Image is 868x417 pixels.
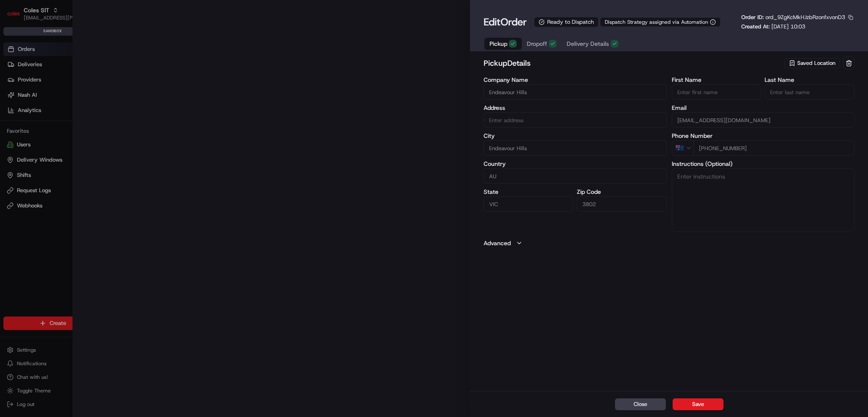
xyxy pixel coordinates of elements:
input: Enter zip code [577,196,667,212]
button: Advanced [484,239,854,247]
span: Delivery Details [567,39,609,48]
p: Order ID: [741,14,845,21]
button: Saved Location [784,57,841,69]
label: First Name [672,77,762,83]
label: City [484,133,666,139]
div: Start new chat [29,81,139,90]
span: Saved Location [797,59,835,67]
label: Last Name [765,77,854,83]
label: Advanced [484,239,511,247]
input: Enter company name [484,84,666,100]
input: Enter country [484,168,666,184]
h1: Edit [484,15,527,29]
label: Email [672,105,854,111]
div: We're available if you need us! [29,90,107,96]
span: API Documentation [80,123,136,132]
span: [DATE] 10:03 [771,23,805,30]
span: Dropoff [527,39,547,48]
label: Address [484,105,666,111]
div: 💻 [72,124,78,131]
a: 💻API Documentation [68,120,139,135]
label: State [484,189,573,195]
span: Order [501,15,527,29]
span: Pickup [490,39,507,48]
h2: pickup Details [484,57,782,69]
input: Enter email [672,112,854,128]
input: Enter phone number [693,140,854,156]
input: Enter first name [672,84,762,100]
input: Enter city [484,140,666,156]
a: 📗Knowledge Base [5,120,68,135]
img: 1736555255976-a54dd68f-1ca7-489b-9aae-adbdc363a1c4 [8,81,24,96]
p: Created At: [741,23,805,31]
input: Endeavour Hills, Matthew Flinders Ave, Endeavour Hills VIC 3802, Australia [484,112,666,128]
label: Zip Code [577,189,667,195]
span: Pylon [84,144,103,150]
span: ord_9ZgKcMkHJzbRzonfxvonD3 [765,14,845,21]
span: Dispatch Strategy assigned via Automation [605,19,708,25]
label: Country [484,161,666,167]
button: Save [673,398,723,410]
label: Company Name [484,77,666,83]
button: Dispatch Strategy assigned via Automation [600,17,721,27]
label: Phone Number [672,133,854,139]
input: Enter last name [765,84,854,100]
span: Knowledge Base [17,123,65,132]
input: Enter state [484,196,573,212]
input: Clear [22,55,140,64]
div: Ready to Dispatch [534,17,598,27]
a: Powered byPylon [60,143,103,150]
div: 📗 [8,124,15,131]
p: Welcome 👋 [8,34,154,48]
img: Nash [8,8,25,25]
button: Close [615,398,666,410]
label: Instructions (Optional) [672,161,854,167]
button: Start new chat [144,84,154,94]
